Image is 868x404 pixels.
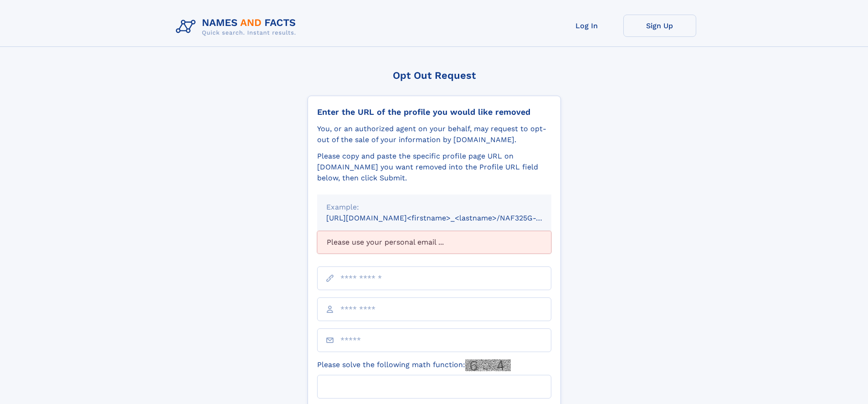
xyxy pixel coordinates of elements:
small: [URL][DOMAIN_NAME]<firstname>_<lastname>/NAF325G-xxxxxxxx [326,214,569,222]
div: Enter the URL of the profile you would like removed [317,107,551,117]
div: Please copy and paste the specific profile page URL on [DOMAIN_NAME] you want removed into the Pr... [317,151,551,184]
div: Opt Out Request [308,70,561,81]
label: Please solve the following math function: [317,359,511,371]
div: Example: [326,202,542,213]
img: Logo Names and Facts [172,15,303,39]
div: You, or an authorized agent on your behalf, may request to opt-out of the sale of your informatio... [317,123,551,145]
div: Please use your personal email ... [317,231,551,254]
a: Log In [550,15,623,37]
a: Sign Up [623,15,696,37]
